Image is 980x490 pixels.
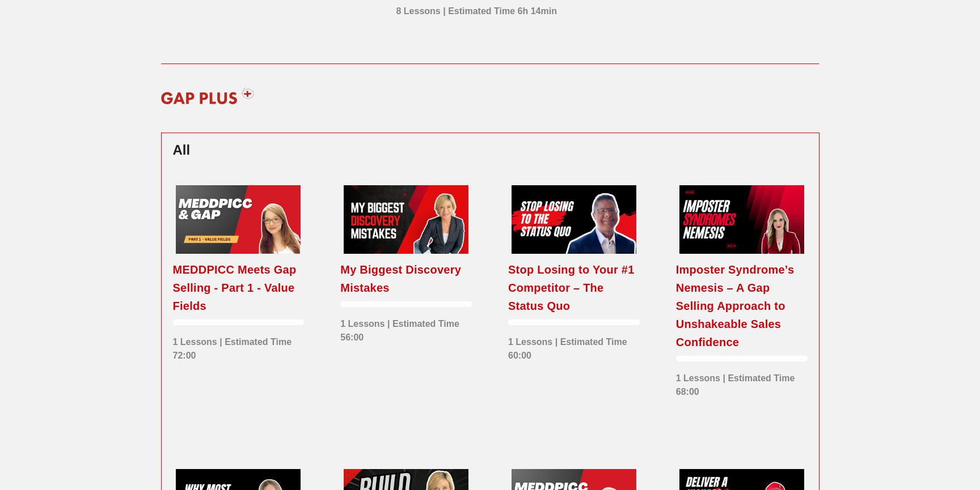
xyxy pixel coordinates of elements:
div: MEDDPICC Meets Gap Selling - Part 1 - Value Fields [173,261,305,315]
h2: All [173,140,808,160]
div: 1 Lessons | Estimated Time 56:00 [340,312,472,344]
div: Stop Losing to Your #1 Competitor – The Status Quo [508,261,640,315]
div: My Biggest Discovery Mistakes [340,261,472,297]
div: Imposter Syndrome’s Nemesis – A Gap Selling Approach to Unshakeable Sales Confidence [676,261,808,351]
div: 1 Lessons | Estimated Time 60:00 [508,330,640,363]
div: 1 Lessons | Estimated Time 72:00 [173,330,305,363]
div: 1 Lessons | Estimated Time 68:00 [676,366,808,399]
img: gap-plus-logo-red.svg [154,79,262,113]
